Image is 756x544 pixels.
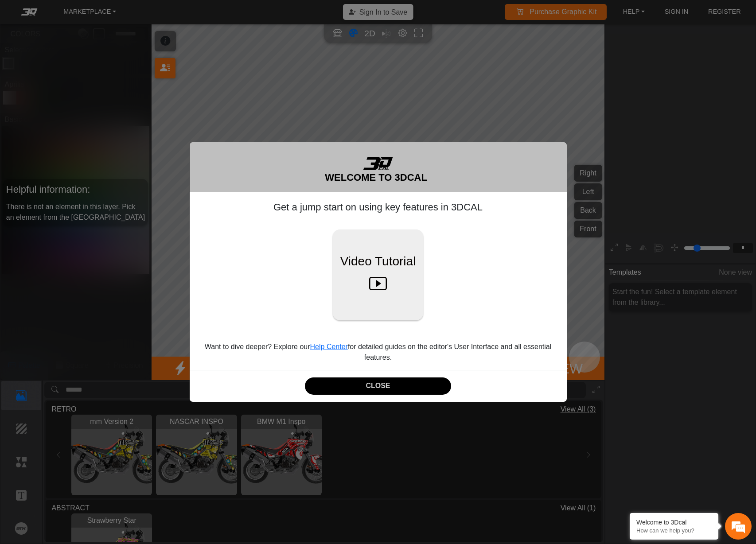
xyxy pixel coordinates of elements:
p: Want to dive deeper? Explore our for detailed guides on the editor's User Interface and all essen... [197,342,560,363]
p: How can we help you? [636,527,712,534]
a: Help Center [310,343,348,350]
span: Video Tutorial [340,252,416,271]
button: CLOSE [305,377,452,395]
span: We're online! [51,104,122,188]
span: Conversation [4,277,59,284]
div: Navigation go back [10,46,23,59]
div: Welcome to 3Dcal [636,519,712,526]
div: FAQs [59,262,114,289]
div: Chat with us now [59,47,162,58]
h5: WELCOME TO 3DCAL [325,170,427,185]
textarea: Type your message and hit 'Enter' [4,231,169,262]
h5: Get a jump start on using key features in 3DCAL [197,199,560,215]
button: Video Tutorial [333,229,424,320]
div: Minimize live chat window [145,4,167,26]
div: Articles [114,262,169,289]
